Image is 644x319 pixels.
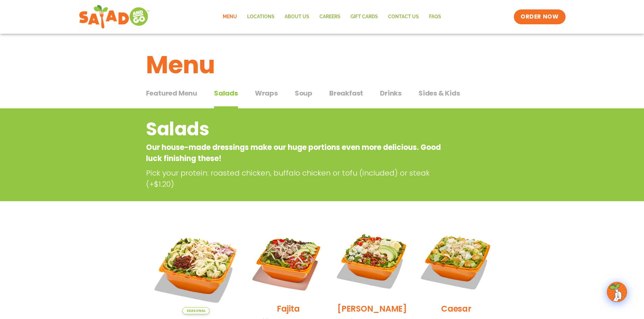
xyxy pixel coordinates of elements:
a: Menu [218,9,242,25]
h2: Salads [146,115,444,143]
a: GIFT CARDS [345,9,383,25]
a: FAQs [424,9,446,25]
a: Contact Us [383,9,424,25]
span: Featured Menu [146,88,197,98]
a: Locations [242,9,280,25]
span: Wraps [255,88,278,98]
span: Sides & Kids [419,88,460,98]
span: Breakfast [329,88,363,98]
img: Product photo for Caesar Salad [419,224,493,298]
span: Seasonal [182,307,210,314]
span: Salads [214,88,238,98]
a: ORDER NOW [514,9,565,24]
img: Product photo for Tuscan Summer Salad [151,224,241,314]
span: Drinks [380,88,402,98]
h1: Menu [146,47,498,83]
a: Careers [314,9,345,25]
p: Our house-made dressings make our huge portions even more delicious. Good luck finishing these! [146,142,444,164]
img: wpChatIcon [607,283,626,301]
img: new-SAG-logo-768×292 [79,3,150,30]
h2: Caesar [441,303,471,315]
div: Tabbed content [146,86,498,109]
p: Pick your protein: roasted chicken, buffalo chicken or tofu (included) or steak (+$1.20) [146,167,447,190]
img: Product photo for Fajita Salad [251,224,325,298]
img: Product photo for Cobb Salad [335,224,409,298]
h2: Fajita [277,303,300,315]
h2: [PERSON_NAME] [337,303,407,315]
a: About Us [280,9,314,25]
nav: Menu [218,9,446,25]
span: ORDER NOW [521,13,558,21]
span: Soup [295,88,312,98]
